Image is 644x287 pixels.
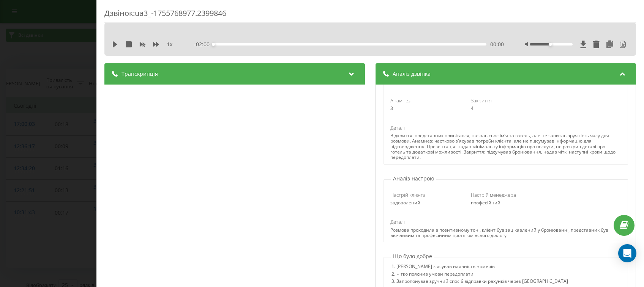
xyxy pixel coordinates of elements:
p: Що було добре [391,252,434,260]
div: Open Intercom Messenger [618,244,636,262]
div: задоволений [390,200,460,205]
span: Транскрипція [122,70,158,78]
div: Розмова проходила в позитивному тоні, клієнт був зацікавлений у бронюванні, представник був ввічл... [390,227,621,238]
div: Відкриття: представник привітався, назвав своє ім'я та готель, але не запитав зручність часу для ... [390,133,621,160]
div: Дзвінок : ua3_-1755768977.2399846 [104,8,636,23]
div: 1. [PERSON_NAME] з'ясував наявність номерів [391,264,568,271]
span: Анамнез [390,97,410,104]
span: - 02:00 [194,41,213,48]
div: 3. Запропонував зручний спосіб відправки рахунків через [GEOGRAPHIC_DATA] [391,279,568,286]
span: 00:00 [490,41,504,48]
span: Деталі [390,218,405,225]
span: Настрій клієнта [390,191,426,198]
span: Аналіз дзвінка [393,70,431,78]
span: 1 x [167,41,172,48]
span: Настрій менеджера [471,191,516,198]
div: 2. Чітко пояснив умови передоплати [391,271,568,279]
span: Деталі [390,124,405,131]
div: 3 [390,106,460,111]
p: Аналіз настрою [391,175,436,182]
div: 4 [471,106,541,111]
div: Accessibility label [549,43,552,46]
div: професійний [471,200,541,205]
div: Accessibility label [212,43,215,46]
span: Закриття [471,97,492,104]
